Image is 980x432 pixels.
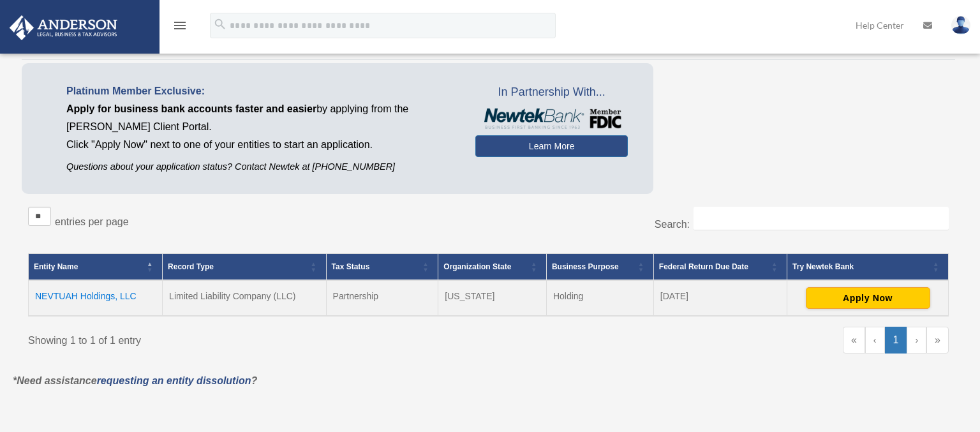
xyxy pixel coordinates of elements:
[438,254,547,281] th: Organization State: Activate to sort
[552,262,619,271] span: Business Purpose
[482,108,621,129] img: NewtekBankLogoSM.png
[443,262,511,271] span: Organization State
[13,375,257,386] em: *Need assistance ?
[546,280,653,316] td: Holding
[55,216,129,227] label: entries per page
[546,254,653,281] th: Business Purpose: Activate to sort
[865,327,885,354] a: Previous
[907,327,926,354] a: Next
[659,262,748,271] span: Federal Return Due Date
[885,327,907,354] a: 1
[326,254,438,281] th: Tax Status: Activate to sort
[475,82,628,103] span: In Partnership With...
[66,100,456,136] p: by applying from the [PERSON_NAME] Client Portal.
[792,259,929,274] div: Try Newtek Bank
[34,262,78,271] span: Entity Name
[172,18,188,33] i: menu
[213,17,227,31] i: search
[66,136,456,154] p: Click "Apply Now" next to one of your entities to start an application.
[951,16,970,34] img: User Pic
[475,135,628,157] a: Learn More
[66,159,456,175] p: Questions about your application status? Contact Newtek at [PHONE_NUMBER]
[66,82,456,100] p: Platinum Member Exclusive:
[6,15,121,40] img: Anderson Advisors Platinum Portal
[787,254,949,281] th: Try Newtek Bank : Activate to sort
[168,262,214,271] span: Record Type
[653,280,787,316] td: [DATE]
[326,280,438,316] td: Partnership
[29,280,163,316] td: NEVTUAH Holdings, LLC
[653,254,787,281] th: Federal Return Due Date: Activate to sort
[655,219,690,230] label: Search:
[66,103,316,114] span: Apply for business bank accounts faster and easier
[163,280,326,316] td: Limited Liability Company (LLC)
[806,287,930,309] button: Apply Now
[843,327,865,354] a: First
[172,22,188,33] a: menu
[28,327,479,350] div: Showing 1 to 1 of 1 entry
[97,375,251,386] a: requesting an entity dissolution
[926,327,949,354] a: Last
[438,280,547,316] td: [US_STATE]
[29,254,163,281] th: Entity Name: Activate to invert sorting
[163,254,326,281] th: Record Type: Activate to sort
[332,262,370,271] span: Tax Status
